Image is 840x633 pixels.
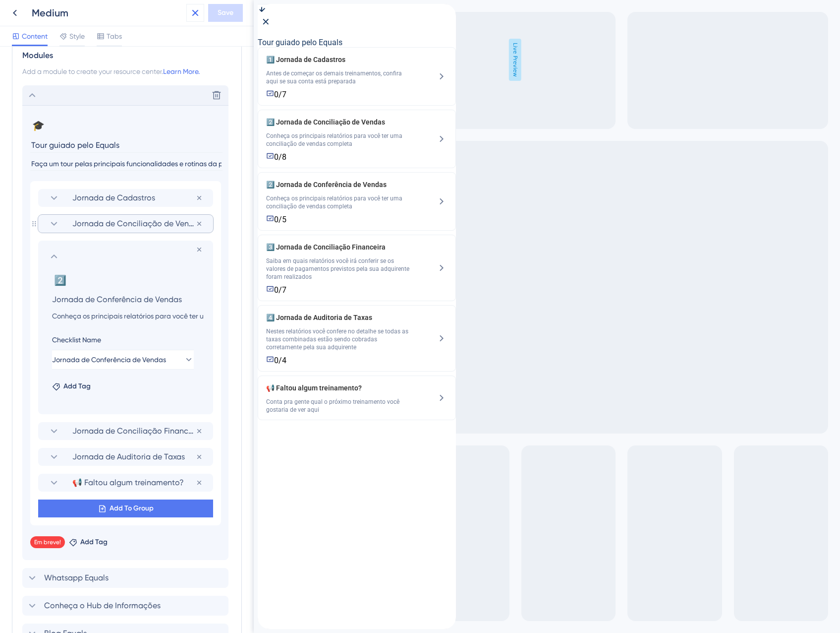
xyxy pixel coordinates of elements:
[22,30,48,42] span: Content
[8,378,154,390] span: 📢 Faltou algum treinamento?
[8,112,154,158] div: Jornada de Conciliação de Vendas
[52,272,68,288] button: 2️⃣
[72,451,196,463] span: Jornada de Auditoria de Taxas
[8,308,154,361] div: Jornada de Auditoria de Taxas
[30,157,223,171] input: Description
[38,500,213,517] button: Add To Group
[38,448,213,466] div: Jornada de Auditoria de Taxas
[38,474,213,492] div: 📢 Faltou algum treinamento?
[16,211,29,220] span: 0/5
[52,354,166,366] span: Jornada de Conferência de Vendas
[8,237,154,249] span: 3️⃣ Jornada de Conciliação Financeira
[44,572,109,584] span: Whatsapp Equals
[32,6,182,20] div: Medium
[8,378,154,410] div: 📢 Faltou algum treinamento?
[30,118,46,133] button: 🎓
[38,189,213,207] div: Jornada de Cadastros
[208,4,243,22] button: Save
[8,323,154,347] span: Nestes relatórios você confere no detalhe se todas as taxas combinadas estão sendo cobradas corre...
[34,6,42,9] div: 3
[72,218,196,230] span: Jornada de Conciliação de Vendas
[72,425,196,437] span: Jornada de Conciliação Financeira
[8,175,154,187] span: 2️⃣ Jornada de Conferência de Vendas
[22,50,231,62] div: Modules
[8,394,154,410] span: Conta pra gente qual o próximo treinamento você gostaria de ver aqui
[8,65,154,81] span: Antes de começar os demais treinamentos, confira aqui se sua conta está preparada
[22,67,163,75] span: Add a module to create your resource center.
[8,253,154,277] span: Saiba em quais relatórios você irá conferir se os valores de pagamentos previstos pela sua adquir...
[8,308,154,319] span: 4️⃣ Jornada de Auditoria de Taxas
[72,192,196,204] span: Jornada de Cadastros
[52,380,91,392] button: Add Tag
[110,503,154,514] span: Add To Group
[8,190,154,206] span: Conheça os principais relatórios para você ter uma conciliação de vendas completa
[16,86,29,95] span: 0/7
[8,128,154,144] span: Conheça os principais relatórios para você ter uma conciliação de vendas completa
[69,536,108,548] button: Add Tag
[80,536,108,548] span: Add Tag
[44,310,211,322] input: Description
[8,175,154,220] div: Jornada de Conferência de Vendas
[69,30,85,42] span: Style
[52,350,194,370] button: Jornada de Conferência de Vendas
[8,50,154,95] div: Jornada de Cadastros
[52,334,101,346] span: Checklist Name
[8,237,154,291] div: Jornada de Conciliação Financeira
[16,148,29,158] span: 0/8
[163,67,200,75] a: Learn More.
[107,30,122,42] span: Tabs
[22,596,231,616] div: Conheça o Hub de Informações
[16,352,29,361] span: 0/4
[63,380,91,392] span: Add Tag
[38,215,213,233] div: Jornada de Conciliação de Vendas
[15,3,24,12] img: launcher-image-alternative-text
[8,112,154,124] span: 2️⃣ Jornada de Conciliação de Vendas
[38,422,213,440] div: Jornada de Conciliação Financeira
[255,39,268,81] span: Live Preview
[8,50,154,62] span: 1️⃣ Jornada de Cadastros
[30,137,223,153] input: Header
[44,292,211,306] input: Header
[44,600,161,612] span: Conheça o Hub de Informações
[34,538,61,546] span: Em breve!
[16,281,29,291] span: 0/7
[72,477,196,489] span: 📢 Faltou algum treinamento?
[218,7,233,19] span: Save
